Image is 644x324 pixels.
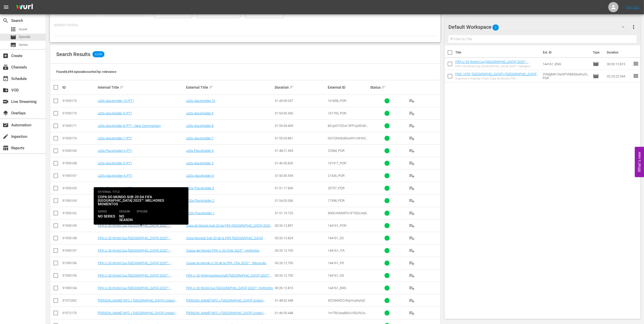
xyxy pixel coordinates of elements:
[10,42,16,48] span: Series
[275,299,326,302] div: 01:48:42.448
[409,223,415,229] span: playlist_add
[328,111,346,115] span: 131793_POR
[3,99,9,105] span: Live Streaming
[98,161,132,165] a: u20s placeholder 5 (PT)
[275,211,326,215] div: 01:51:19.725
[605,58,633,70] td: 00:26:12.815
[62,99,96,103] div: 91593175
[605,70,633,82] td: 02:23:22.544
[448,20,629,34] div: Default Workspace
[409,248,415,254] span: playlist_add
[186,286,273,290] a: FIFA U-20 World Cup [GEOGRAPHIC_DATA] 2025™: Highlights
[409,285,415,291] span: playlist_add
[409,110,415,116] span: playlist_add
[406,107,418,119] button: playlist_add
[98,149,132,153] a: u20s Placeholder 6 (PT)
[275,286,326,290] div: 00:26:12.815
[406,245,418,257] button: playlist_add
[409,273,415,279] span: playlist_add
[209,85,213,90] span: sort
[328,261,344,265] span: 144161_FR
[19,27,27,32] span: Asset
[328,249,345,252] span: 144161_ITA
[328,236,344,240] span: 144161_ES
[3,18,9,24] span: Search
[409,310,415,316] span: playlist_add
[3,133,9,140] span: Ingestion
[3,110,9,116] span: Overlays
[98,84,185,90] div: Internal Title
[186,236,265,244] a: Copa Mundial Sub-20 de la FIFA [GEOGRAPHIC_DATA] 2025™: Resúmenes
[455,45,540,60] th: Title
[98,99,134,103] a: u20s placeholder 10 (PT)
[186,274,272,281] a: FIFA U-20-Weltmeisterschaft [GEOGRAPHIC_DATA] 2025™: Highlights
[328,186,345,190] span: 20757_POR
[98,111,132,115] a: u20s placeholder 9 (PT)
[186,124,213,128] a: u20s placeholder 8
[275,274,326,277] div: 00:26:12.705
[626,5,639,9] a: Sign Out
[275,186,326,190] div: 01:51:17.836
[455,77,539,80] div: Argentina x Holanda | Final | Copa do Mundo FIFA [GEOGRAPHIC_DATA] 1978 | Jogo completo
[54,23,436,28] p: Search Filters:
[98,274,172,281] a: FIFA U-20 World Cup [GEOGRAPHIC_DATA] 2025™ - Highlights Bundle M4+M5+M6 (DE)
[635,147,644,177] button: Open Feedback Widget
[62,161,96,165] div: 91593168
[186,261,266,265] a: Coupe du Monde U-20 de la FIFA, Chili 2025™ : Résumés
[275,161,326,165] div: 01:46:35.820
[62,85,96,89] div: ID
[275,311,326,315] div: 01:46:59.448
[56,51,90,57] span: Search Results
[62,149,96,153] div: 91593169
[98,261,172,269] a: FIFA U-20 World Cup [GEOGRAPHIC_DATA] 2025™ - Highlights Bundle M4+M5+M6 (FR)
[186,224,273,231] a: Copa do Mundo Sub-20 da FIFA [GEOGRAPHIC_DATA] 2025™: Melhores Momentos
[98,286,172,294] a: FIFA U-20 World Cup [GEOGRAPHIC_DATA] 2025™ - Highlights Bundle M4+M5+M6 (EN)
[633,73,639,79] span: reorder
[10,26,16,32] span: Asset
[540,45,590,60] th: Ext. ID
[541,58,591,70] td: 144161_ENG
[406,182,418,194] button: playlist_add
[406,294,418,307] button: playlist_add
[98,249,172,256] a: FIFA U-20 World Cup [GEOGRAPHIC_DATA] 2025™ - Highlights Bundle M4+M5+M6 (IT)
[370,84,404,90] div: Status
[406,257,418,269] button: playlist_add
[186,149,214,153] a: u20s Placeholder 6
[409,135,415,141] span: playlist_add
[186,111,213,115] a: u20s placeholder 9
[275,261,326,265] div: 00:26:12.705
[3,76,9,82] span: Schedule
[631,24,637,30] span: more_vert
[328,174,345,178] span: 21426_POR
[541,70,591,82] td: 2VMgMK10wSPVNbkSbwKuOr_POR
[406,232,418,244] button: playlist_add
[98,199,133,202] a: U20s Placeholder 2 (PT)
[328,286,346,290] span: 144161_ENG
[406,95,418,107] button: playlist_add
[409,298,415,304] span: playlist_add
[409,160,415,166] span: playlist_add
[328,136,367,144] span: GGYQNvEz80ud4Ycr0HXdJA_POR
[186,211,214,215] a: U20's Placeholder 1
[62,249,96,252] div: 91593137
[328,124,368,131] span: 8ZvjzOYODw13FFUp0D4Gv_POR
[98,311,177,319] a: [PERSON_NAME] WFC v [GEOGRAPHIC_DATA] United | Round 1 | FIFA Women's Champions Cup 2026™ (EN)
[186,249,259,252] a: Coppa del Mondo FIFA U-20 Chile 2025™: Highlights
[186,99,215,103] a: u20s placeholder 10
[406,195,418,207] button: playlist_add
[409,260,415,266] span: playlist_add
[62,136,96,140] div: 91593170
[98,124,161,128] a: u20s placeholder 8 (PT) - New Commentary
[406,220,418,232] button: playlist_add
[328,99,346,103] span: 131858_POR
[62,124,96,128] div: 91593171
[381,85,386,90] span: sort
[186,186,214,190] a: u20's Placeholder 3
[62,211,96,215] div: 91593162
[275,199,326,202] div: 01:54:05.336
[3,87,9,93] span: VOD
[406,120,418,132] button: playlist_add
[186,299,267,306] a: [PERSON_NAME] WFC x [GEOGRAPHIC_DATA] United | Rodada 1 | Copa dos Campeões Feminina da FIFA 2026™
[328,224,346,227] span: 144161_POR
[62,186,96,190] div: 91593165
